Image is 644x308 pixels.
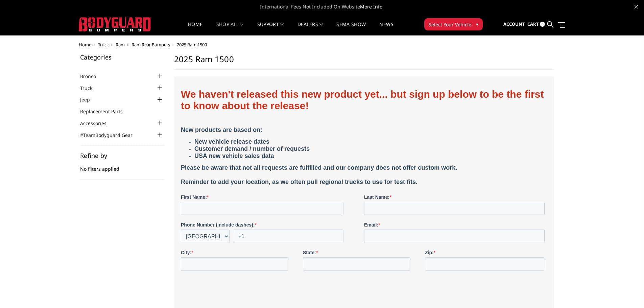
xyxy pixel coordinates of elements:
[80,54,164,60] h5: Categories
[379,22,393,35] a: News
[183,139,197,144] strong: Email:
[527,21,539,27] span: Cart
[503,21,525,27] span: Account
[360,3,382,10] a: More Info
[183,253,215,259] strong: Product Type:
[244,226,259,231] strong: Model:
[79,17,151,31] img: BODYGUARD BUMPERS
[80,96,98,103] a: Jeep
[80,120,115,127] a: Accessories
[122,226,136,231] strong: Make:
[424,18,483,30] button: Select Your Vehicle
[336,22,366,35] a: SEMA Show
[80,73,104,80] a: Bronco
[116,42,125,48] a: Ram
[80,132,141,139] a: #TeamBodyguard Gear
[244,167,253,172] strong: Zip:
[80,108,131,115] a: Replacement Parts
[183,111,209,117] strong: Last Name:
[80,152,164,159] h5: Refine by
[80,85,101,92] a: Truck
[1,215,3,220] span: .
[257,22,284,35] a: Support
[476,21,478,28] span: ▾
[216,22,244,35] a: shop all
[98,42,109,48] a: Truck
[177,42,207,48] span: 2025 Ram 1500
[503,15,525,33] a: Account
[174,54,554,70] h1: 2025 Ram 1500
[429,21,471,28] span: Select Your Vehicle
[132,42,170,48] a: Ram Rear Bumpers
[297,22,323,35] a: Dealers
[79,42,91,48] a: Home
[188,22,202,35] a: Home
[540,22,545,27] span: 0
[122,167,135,172] strong: State:
[80,152,164,180] div: No filters applied
[527,15,545,33] a: Cart 0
